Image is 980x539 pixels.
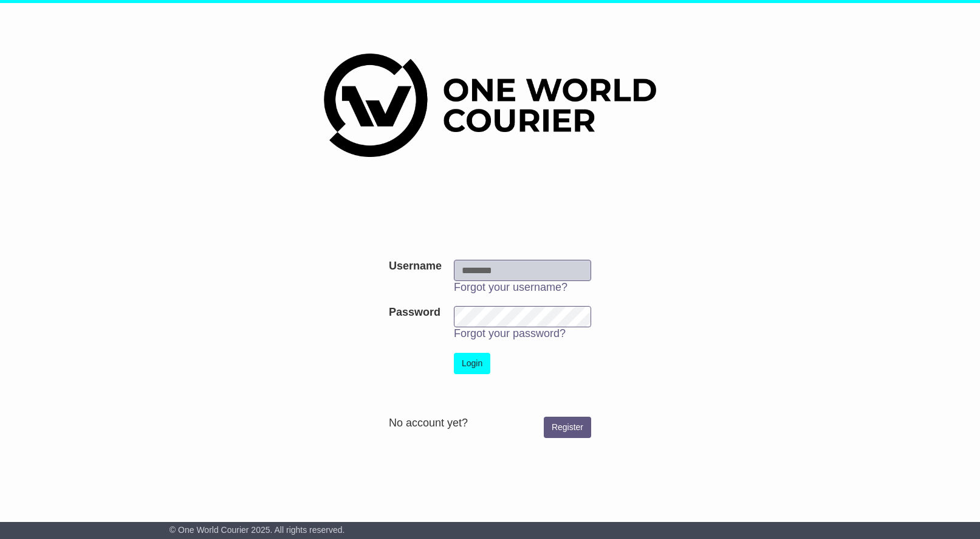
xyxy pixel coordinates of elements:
a: Register [544,417,591,438]
a: Forgot your password? [454,327,566,339]
div: No account yet? [389,417,591,430]
span: © One World Courier 2025. All rights reserved. [170,525,345,535]
label: Password [389,306,440,319]
label: Username [389,260,442,273]
img: One World [324,54,656,157]
button: Login [454,353,490,374]
a: Forgot your username? [454,281,567,293]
